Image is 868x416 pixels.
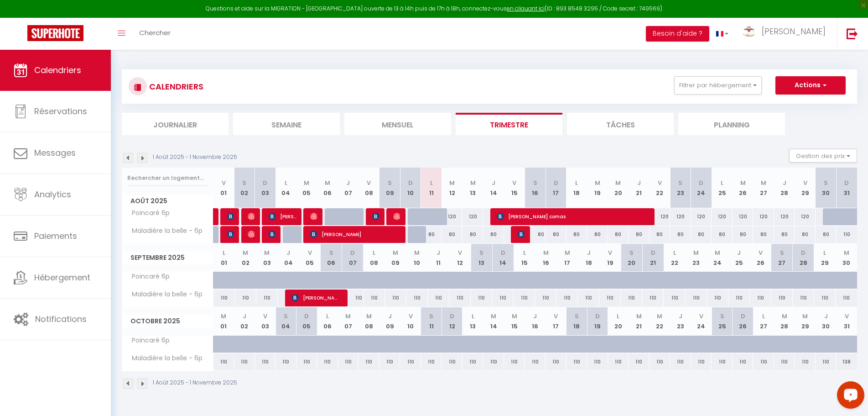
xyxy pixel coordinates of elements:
[836,226,857,243] div: 110
[463,208,483,225] div: 120
[707,290,728,306] div: 110
[285,179,287,187] abbr: L
[233,113,340,135] li: Semaine
[296,307,317,335] th: 05
[291,289,340,306] span: [PERSON_NAME]
[34,105,87,117] span: Réservations
[771,244,793,272] th: 27
[317,353,338,370] div: 110
[651,248,655,257] abbr: D
[720,312,724,321] abbr: S
[546,168,567,208] th: 17
[742,26,756,36] img: ...
[615,179,621,187] abbr: M
[543,248,549,257] abbr: M
[409,312,413,321] abbr: V
[255,168,276,208] th: 03
[479,248,483,257] abbr: S
[847,28,858,39] img: logout
[34,64,81,76] span: Calendriers
[816,226,837,243] div: 80
[750,290,771,306] div: 110
[637,179,641,187] abbr: J
[759,248,763,257] abbr: V
[421,168,442,208] th: 11
[213,168,234,208] th: 01
[321,244,342,272] th: 06
[213,290,235,306] div: 110
[750,244,771,272] th: 26
[234,307,255,335] th: 02
[388,179,392,187] abbr: S
[774,307,795,335] th: 28
[691,168,712,208] th: 24
[629,307,650,335] th: 21
[359,307,379,335] th: 08
[733,307,754,335] th: 26
[575,312,579,321] abbr: S
[733,208,754,225] div: 120
[124,290,205,300] span: Maladière la belle - 6p
[223,248,225,257] abbr: L
[728,244,750,272] th: 25
[463,226,483,243] div: 80
[721,179,723,187] abbr: L
[227,226,234,243] span: [PERSON_NAME]
[346,179,350,187] abbr: J
[783,179,786,187] abbr: J
[242,179,246,187] abbr: S
[646,26,709,42] button: Besoin d'aide ?
[350,248,355,257] abbr: D
[234,353,255,370] div: 110
[664,244,685,272] th: 22
[650,168,670,208] th: 22
[296,353,317,370] div: 110
[546,226,567,243] div: 80
[514,290,535,306] div: 110
[286,248,290,257] abbr: J
[735,18,837,50] a: ... [PERSON_NAME]
[691,226,712,243] div: 80
[728,290,750,306] div: 110
[34,272,90,283] span: Hébergement
[621,244,642,272] th: 20
[712,168,733,208] th: 25
[34,230,77,242] span: Paiements
[762,26,826,37] span: [PERSON_NAME]
[678,179,682,187] abbr: S
[367,179,371,187] abbr: V
[795,208,816,225] div: 120
[670,226,691,243] div: 80
[310,226,401,243] span: [PERSON_NAME]
[317,307,338,335] th: 06
[442,168,463,208] th: 12
[546,307,567,335] th: 17
[533,179,537,187] abbr: S
[514,244,535,272] th: 15
[153,153,237,162] p: 1 Août 2025 - 1 Novembre 2025
[471,244,492,272] th: 13
[338,307,359,335] th: 07
[442,226,463,243] div: 80
[388,312,392,321] abbr: J
[587,307,608,335] th: 19
[275,168,296,208] th: 04
[771,290,793,306] div: 110
[753,307,774,335] th: 27
[34,147,76,158] span: Messages
[342,290,364,306] div: 110
[132,18,177,50] a: Chercher
[795,168,816,208] th: 29
[774,168,795,208] th: 28
[567,307,587,335] th: 18
[836,168,857,208] th: 31
[707,244,728,272] th: 24
[379,168,400,208] th: 09
[617,312,619,321] abbr: L
[658,179,662,187] abbr: V
[35,313,87,325] span: Notifications
[429,312,433,321] abbr: S
[359,168,379,208] th: 08
[278,244,299,272] th: 04
[629,168,650,208] th: 21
